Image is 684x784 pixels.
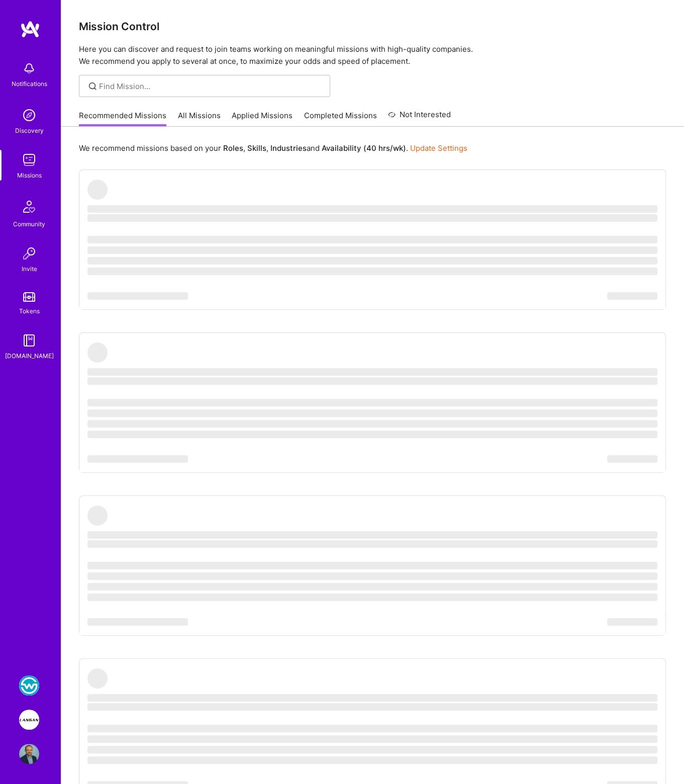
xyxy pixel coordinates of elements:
[270,143,307,153] b: Industries
[15,125,44,136] div: Discovery
[79,143,467,153] p: We recommend missions based on your , , and .
[17,744,42,764] a: User Avatar
[17,195,41,219] img: Community
[19,243,39,264] img: Invite
[223,143,243,153] b: Roles
[20,20,40,38] img: logo
[79,43,666,67] p: Here you can discover and request to join teams working on meaningful missions with high-quality ...
[17,675,42,695] a: WSC Sports: Real-Time Multilingual Captions
[19,105,39,125] img: discovery
[232,110,292,127] a: Applied Missions
[19,150,39,170] img: teamwork
[23,292,35,302] img: tokens
[13,219,45,229] div: Community
[322,143,406,153] b: Availability (40 hrs/wk)
[410,143,467,153] a: Update Settings
[19,675,39,695] img: WSC Sports: Real-Time Multilingual Captions
[87,80,99,92] i: icon SearchGrey
[388,109,451,127] a: Not Interested
[19,710,39,730] img: Langan: AI-Copilot for Environmental Site Assessment
[12,78,47,89] div: Notifications
[17,170,42,181] div: Missions
[247,143,266,153] b: Skills
[79,110,166,127] a: Recommended Missions
[19,306,40,316] div: Tokens
[19,58,39,78] img: bell
[99,81,323,92] input: Find Mission...
[19,330,39,351] img: guide book
[19,744,39,764] img: User Avatar
[79,20,666,33] h3: Mission Control
[5,351,54,361] div: [DOMAIN_NAME]
[22,264,37,274] div: Invite
[17,710,42,730] a: Langan: AI-Copilot for Environmental Site Assessment
[304,110,377,127] a: Completed Missions
[178,110,221,127] a: All Missions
